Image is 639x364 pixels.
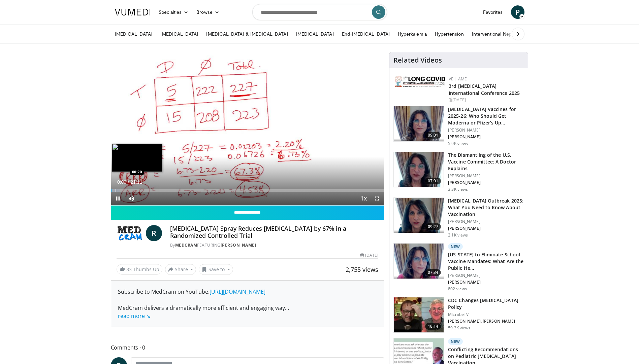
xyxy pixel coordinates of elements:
span: Comments 0 [111,343,384,352]
span: 2,755 views [346,265,378,274]
a: Favorites [479,5,507,19]
p: 5.9K views [448,141,468,146]
img: VuMedi Logo [115,9,151,15]
p: [PERSON_NAME] [448,219,524,224]
a: R [146,225,162,241]
h3: CDC Changes [MEDICAL_DATA] Policy [448,297,524,311]
video-js: Video Player [111,52,384,206]
span: 07:01 [425,178,441,184]
a: Hypertension [431,27,468,41]
p: 3.3K views [448,187,468,192]
a: [MEDICAL_DATA] [292,27,338,41]
button: Save to [199,264,233,275]
p: [PERSON_NAME], [PERSON_NAME] [448,319,524,324]
a: 09:01 [MEDICAL_DATA] Vaccines for 2025-26: Who Should Get Moderna or Pfizer’s Up… [PERSON_NAME] [... [393,106,524,146]
a: [URL][DOMAIN_NAME] [210,288,265,295]
h4: [MEDICAL_DATA] Spray Reduces [MEDICAL_DATA] by 67% in a Randomized Controlled Trial [170,225,378,240]
a: [MEDICAL_DATA] [156,27,202,41]
button: Fullscreen [370,192,384,205]
div: [DATE] [449,97,522,103]
span: / [128,179,129,185]
a: Hyperkalemia [394,27,431,41]
p: [PERSON_NAME] [448,273,524,278]
div: Progress Bar [111,189,384,192]
h3: [MEDICAL_DATA] Outbreak 2025: What You Need to Know About Vaccination [448,197,524,218]
img: image.jpeg [112,144,162,172]
h3: [US_STATE] to Eliminate School Vaccine Mandates: What Are the Public He… [448,251,524,271]
div: By FEATURING [170,242,378,248]
img: 4e370bb1-17f0-4657-a42f-9b995da70d2f.png.150x105_q85_crop-smart_upscale.png [394,106,444,141]
a: Interventional Nephrology [468,27,532,41]
p: 802 views [448,286,467,292]
p: [PERSON_NAME] [448,180,524,185]
button: Share [165,264,196,275]
span: 07:34 [425,269,441,276]
a: VE | AME [449,76,467,82]
div: [DATE] [360,252,378,258]
p: [PERSON_NAME] [448,280,524,285]
span: 09:01 [425,132,441,139]
h3: [MEDICAL_DATA] Vaccines for 2025-26: Who Should Get Moderna or Pfizer’s Up… [448,106,524,126]
span: 18:14 [425,323,441,330]
button: Playback Rate [357,192,370,205]
p: New [448,338,463,345]
a: [PERSON_NAME] [221,242,256,248]
a: Specialties [155,5,193,19]
p: MicrobeTV [448,312,524,317]
img: bf90d3d8-5314-48e2-9a88-53bc2fed6b7a.150x105_q85_crop-smart_upscale.jpg [394,152,444,187]
span: 0:00 [117,179,126,185]
span: ... [118,304,289,320]
h4: Related Videos [393,56,442,64]
a: MedCram [175,242,197,248]
p: [PERSON_NAME] [448,226,524,231]
span: 33 [126,266,132,272]
p: 59.3K views [448,325,470,331]
a: [MEDICAL_DATA] & [MEDICAL_DATA] [202,27,292,41]
a: P [511,5,524,19]
p: 2.1K views [448,232,468,238]
h3: The Dismantling of the U.S. Vaccine Committee: A Doctor Explains [448,152,524,172]
button: Mute [125,192,138,205]
p: [PERSON_NAME] [448,134,524,140]
a: End-[MEDICAL_DATA] [338,27,394,41]
a: Browse [192,5,223,19]
a: 33 Thumbs Up [117,264,162,275]
a: 09:27 [MEDICAL_DATA] Outbreak 2025: What You Need to Know About Vaccination [PERSON_NAME] [PERSON... [393,197,524,238]
a: 18:14 CDC Changes [MEDICAL_DATA] Policy MicrobeTV [PERSON_NAME], [PERSON_NAME] 59.3K views [393,297,524,333]
a: read more ↘ [118,312,151,320]
span: 09:27 [425,223,441,230]
img: f91db653-cf0b-4132-a976-682875a59ce6.png.150x105_q85_crop-smart_upscale.png [394,244,444,279]
img: 72ac0e37-d809-477d-957a-85a66e49561a.150x105_q85_crop-smart_upscale.jpg [394,297,444,332]
a: 07:34 New [US_STATE] to Eliminate School Vaccine Mandates: What Are the Public He… [PERSON_NAME] ... [393,243,524,292]
span: 21:11 [130,179,142,185]
img: 058664c7-5669-4641-9410-88c3054492ce.png.150x105_q85_crop-smart_upscale.png [394,198,444,233]
p: [PERSON_NAME] [448,128,524,133]
p: [PERSON_NAME] [448,173,524,179]
a: [MEDICAL_DATA] [111,27,157,41]
input: Search topics, interventions [252,4,387,20]
a: 07:01 The Dismantling of the U.S. Vaccine Committee: A Doctor Explains [PERSON_NAME] [PERSON_NAME... [393,152,524,192]
p: New [448,243,463,250]
div: Subscribe to MedCram on YouTube: MedCram delivers a dramatically more efficient and engaging way [118,288,377,320]
button: Pause [111,192,125,205]
img: MedCram [117,225,143,241]
a: 3rd [MEDICAL_DATA] International Conference 2025 [449,83,520,96]
img: a2792a71-925c-4fc2-b8ef-8d1b21aec2f7.png.150x105_q85_autocrop_double_scale_upscale_version-0.2.jpg [395,76,445,87]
